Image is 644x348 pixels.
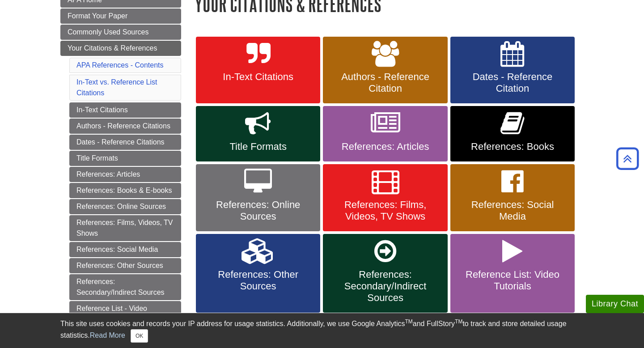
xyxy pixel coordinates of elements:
a: APA References - Contents [76,61,163,69]
span: References: Social Media [457,199,568,222]
button: Library Chat [586,295,644,313]
span: References: Books [457,141,568,153]
sup: TM [405,318,412,325]
a: Read More [90,331,125,339]
span: Dates - Reference Citation [457,71,568,94]
a: In-Text Citations [196,37,320,104]
a: References: Other Sources [69,258,181,273]
a: In-Text Citations [69,102,181,118]
a: References: Online Sources [196,164,320,231]
span: Authors - Reference Citation [330,71,441,94]
span: References: Articles [330,141,441,153]
a: Title Formats [69,151,181,166]
a: Reference List: Video Tutorials [450,234,575,313]
a: References: Secondary/Indirect Sources [69,274,181,300]
a: Reference List - Video Tutorials [69,301,181,327]
span: Commonly Used Sources [68,28,148,36]
a: References: Books [450,106,575,161]
a: Authors - Reference Citation [323,37,447,104]
a: References: Films, Videos, TV Shows [69,215,181,241]
a: References: Articles [323,106,447,161]
a: References: Online Sources [69,199,181,214]
a: Your Citations & References [60,41,181,56]
a: References: Films, Videos, TV Shows [323,164,447,231]
a: References: Articles [69,167,181,182]
a: Commonly Used Sources [60,25,181,40]
span: References: Secondary/Indirect Sources [330,269,441,304]
a: Authors - Reference Citations [69,119,181,134]
a: References: Books & E-books [69,183,181,198]
a: References: Social Media [450,164,575,231]
span: References: Other Sources [203,269,314,292]
a: Title Formats [196,106,320,161]
button: Close [131,329,148,343]
sup: TM [455,318,462,325]
span: References: Films, Videos, TV Shows [330,199,441,222]
a: References: Social Media [69,242,181,257]
span: Format Your Paper [68,12,127,20]
span: References: Online Sources [203,199,314,222]
span: Your Citations & References [68,44,157,52]
a: In-Text vs. Reference List Citations [76,78,157,97]
a: Dates - Reference Citations [69,135,181,150]
a: Format Your Paper [60,8,181,24]
a: References: Other Sources [196,234,320,313]
a: Back to Top [613,153,642,165]
span: Title Formats [203,141,314,153]
a: References: Secondary/Indirect Sources [323,234,447,313]
div: This site uses cookies and records your IP address for usage statistics. Additionally, we use Goo... [60,318,584,343]
a: Dates - Reference Citation [450,37,575,104]
span: In-Text Citations [203,71,314,83]
span: Reference List: Video Tutorials [457,269,568,292]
